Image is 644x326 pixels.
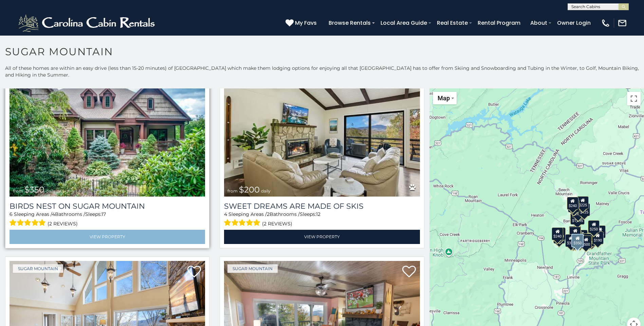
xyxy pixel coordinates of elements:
div: $225 [577,196,589,209]
a: Owner Login [554,17,594,29]
a: My Favs [286,19,318,27]
img: White-1-2.png [17,13,158,33]
div: Sleeping Areas / Bathrooms / Sleeps: [10,211,205,228]
img: phone-regular-white.png [601,18,610,28]
img: Birds Nest On Sugar Mountain [10,66,205,197]
div: $155 [594,225,606,238]
a: Sugar Mountain [13,264,63,273]
span: 4 [52,211,55,217]
a: Add to favorites [187,265,201,279]
span: 2 [267,211,270,217]
span: from [13,188,23,193]
div: $250 [588,220,600,233]
a: Real Estate [434,17,471,29]
div: $300 [569,227,581,240]
span: daily [46,188,55,193]
div: $350 [571,234,584,247]
a: View Property [10,230,205,244]
span: $200 [239,185,260,195]
span: Map [438,95,450,102]
a: Birds Nest On Sugar Mountain [10,202,205,211]
a: Sweet Dreams Are Made Of Skis from $200 daily [224,66,420,197]
div: Sleeping Areas / Bathrooms / Sleeps: [224,211,420,228]
div: $1,095 [570,212,585,225]
div: $265 [570,226,581,239]
span: (2 reviews) [48,219,78,228]
a: Add to favorites [402,265,416,279]
span: 12 [316,211,320,217]
div: $500 [580,236,592,248]
span: My Favs [295,19,317,27]
span: from [227,188,238,193]
div: $195 [584,233,595,246]
div: $190 [592,231,604,244]
a: Sweet Dreams Are Made Of Skis [224,202,420,211]
div: $200 [576,230,588,243]
a: View Property [224,230,420,244]
div: $240 [552,227,563,240]
a: About [527,17,551,29]
div: $125 [578,203,590,216]
button: Toggle fullscreen view [627,92,641,105]
span: 4 [224,211,227,217]
span: daily [261,188,271,193]
span: $350 [24,185,44,195]
div: $240 [567,197,578,210]
a: Local Area Guide [377,17,430,29]
span: (2 reviews) [262,219,292,228]
div: $190 [569,226,581,239]
img: mail-regular-white.png [618,18,627,28]
a: Birds Nest On Sugar Mountain from $350 daily [10,66,205,197]
img: Sweet Dreams Are Made Of Skis [224,66,420,197]
button: Change map style [433,92,457,104]
span: 6 [10,211,13,217]
a: Rental Program [474,17,524,29]
span: 17 [102,211,106,217]
div: $375 [565,234,577,247]
a: Browse Rentals [325,17,374,29]
a: Sugar Mountain [227,264,278,273]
